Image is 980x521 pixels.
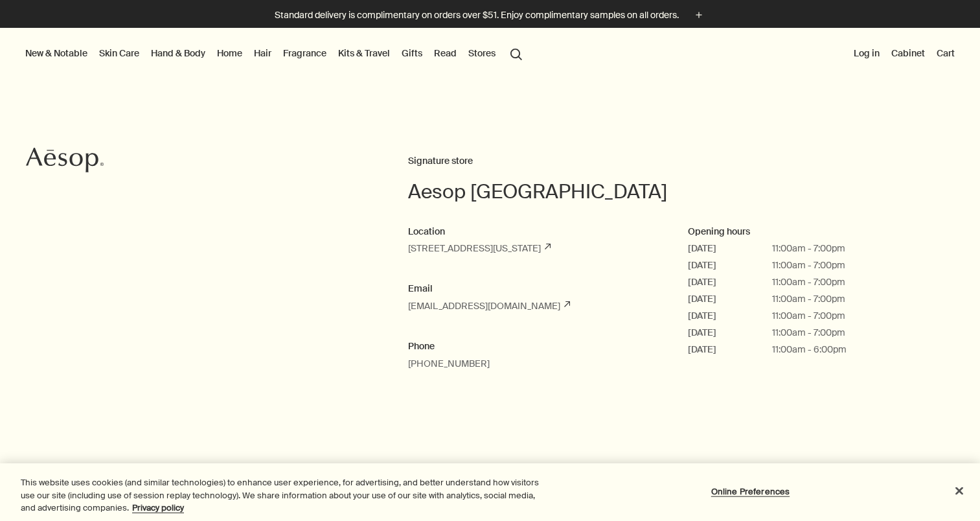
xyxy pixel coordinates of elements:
[688,242,772,255] span: [DATE]
[466,45,498,62] button: Stores
[688,326,772,340] span: [DATE]
[851,28,957,80] nav: supplementary
[408,242,551,254] a: [STREET_ADDRESS][US_STATE]
[275,8,679,22] p: Standard delivery is complimentary on orders over $51. Enjoy complimentary samples on all orders.
[688,259,772,272] span: [DATE]
[280,45,329,62] a: Fragrance
[851,45,882,62] button: Log in
[408,224,661,240] h2: Location
[21,476,539,515] div: This website uses cookies (and similar technologies) to enhance user experience, for advertising,...
[688,224,941,240] h2: Opening hours
[408,300,570,312] a: [EMAIL_ADDRESS][DOMAIN_NAME]
[688,292,772,306] span: [DATE]
[772,275,845,289] span: 11:00am - 7:00pm
[23,45,90,62] button: New & Notable
[505,41,528,65] button: Open search
[97,45,142,62] a: Skin Care
[408,154,967,169] h2: Signature store
[399,45,425,62] a: Gifts
[688,309,772,323] span: [DATE]
[214,45,245,62] a: Home
[275,8,706,23] button: Standard delivery is complimentary on orders over $51. Enjoy complimentary samples on all orders.
[148,45,208,62] a: Hand & Body
[772,259,845,272] span: 11:00am - 7:00pm
[945,476,974,505] button: Close
[889,45,928,62] a: Cabinet
[408,281,661,297] h2: Email
[772,326,845,340] span: 11:00am - 7:00pm
[408,179,967,205] h1: Aesop [GEOGRAPHIC_DATA]
[26,147,104,173] svg: Aesop
[934,45,957,62] button: Cart
[772,242,845,255] span: 11:00am - 7:00pm
[772,309,845,323] span: 11:00am - 7:00pm
[772,292,845,306] span: 11:00am - 7:00pm
[408,339,661,354] h2: Phone
[23,28,528,80] nav: primary
[710,478,791,504] button: Online Preferences, Opens the preference center dialog
[251,45,274,62] a: Hair
[23,144,107,179] a: Aesop
[408,358,490,369] a: [PHONE_NUMBER]
[772,343,847,356] span: 11:00am - 6:00pm
[431,45,459,62] a: Read
[336,45,393,62] a: Kits & Travel
[132,502,184,513] a: More information about your privacy, opens in a new tab
[688,343,772,356] span: [DATE]
[688,275,772,289] span: [DATE]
